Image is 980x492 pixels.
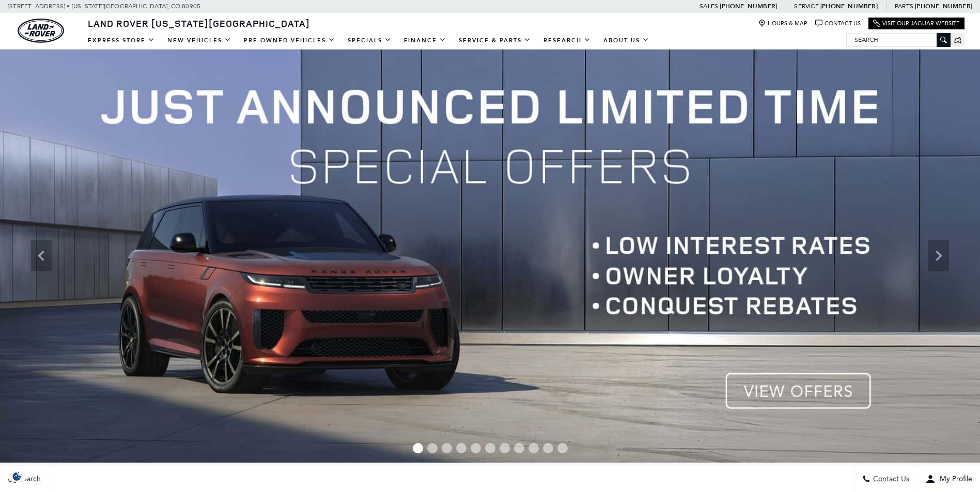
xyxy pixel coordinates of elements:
a: Hours & Map [758,20,807,27]
a: Finance [398,31,453,50]
span: Go to slide 6 [485,443,495,453]
span: Go to slide 1 [413,443,423,453]
span: Sales [699,3,718,10]
span: Land Rover [US_STATE][GEOGRAPHIC_DATA] [88,17,310,29]
span: Go to slide 4 [456,443,466,453]
span: Go to slide 9 [528,443,539,453]
span: Go to slide 11 [557,443,568,453]
div: Next [928,240,949,271]
a: About Us [597,31,656,50]
a: Service & Parts [453,31,537,50]
a: Contact Us [815,20,861,27]
img: Land Rover [18,19,64,43]
a: Specials [341,31,398,50]
a: Research [537,31,597,50]
a: Land Rover [US_STATE][GEOGRAPHIC_DATA] [82,17,316,29]
span: Contact Us [870,475,909,484]
span: Go to slide 2 [427,443,438,453]
span: Go to slide 3 [442,443,452,453]
a: [PHONE_NUMBER] [820,2,878,10]
a: [STREET_ADDRESS] • [US_STATE][GEOGRAPHIC_DATA], CO 80905 [8,3,200,10]
span: Go to slide 8 [514,443,524,453]
a: Visit Our Jaguar Website [873,20,960,27]
span: My Profile [936,475,972,484]
div: Previous [31,240,52,271]
span: Parts [895,3,913,10]
span: Go to slide 5 [471,443,481,453]
a: EXPRESS STORE [82,31,161,50]
span: Go to slide 7 [500,443,510,453]
a: Pre-Owned Vehicles [238,31,341,50]
section: Click to Open Cookie Consent Modal [5,471,29,482]
span: Go to slide 10 [543,443,553,453]
a: New Vehicles [161,31,238,50]
nav: Main Navigation [82,31,656,50]
a: [PHONE_NUMBER] [720,2,777,10]
a: land-rover [18,19,64,43]
span: Service [794,3,818,10]
button: Open user profile menu [917,466,980,492]
a: [PHONE_NUMBER] [915,2,972,10]
img: Opt-Out Icon [5,471,29,482]
input: Search [847,34,950,46]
